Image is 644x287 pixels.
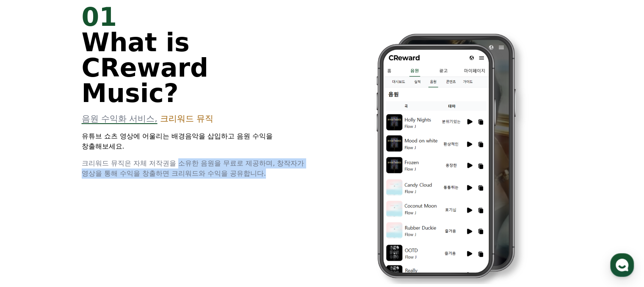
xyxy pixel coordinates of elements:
[131,229,141,236] span: 설정
[82,113,158,124] span: 음원 수익화 서비스,
[82,159,304,177] span: 크리워드 뮤직은 자체 저작권을 소유한 음원을 무료로 제공하며, 창작자가 영상을 통해 수익을 창출하면 크리워드와 수익을 공유합니다.
[82,131,312,152] p: 유튜브 쇼츠 영상에 어울리는 배경음악을 삽입하고 음원 수익을 창출해보세요.
[56,217,109,238] a: 대화
[3,217,56,238] a: 홈
[27,229,32,236] span: 홈
[82,28,208,108] span: What is CReward Music?
[82,4,312,30] div: 01
[109,217,163,238] a: 설정
[77,230,88,237] span: 대화
[160,113,213,124] span: 크리워드 뮤직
